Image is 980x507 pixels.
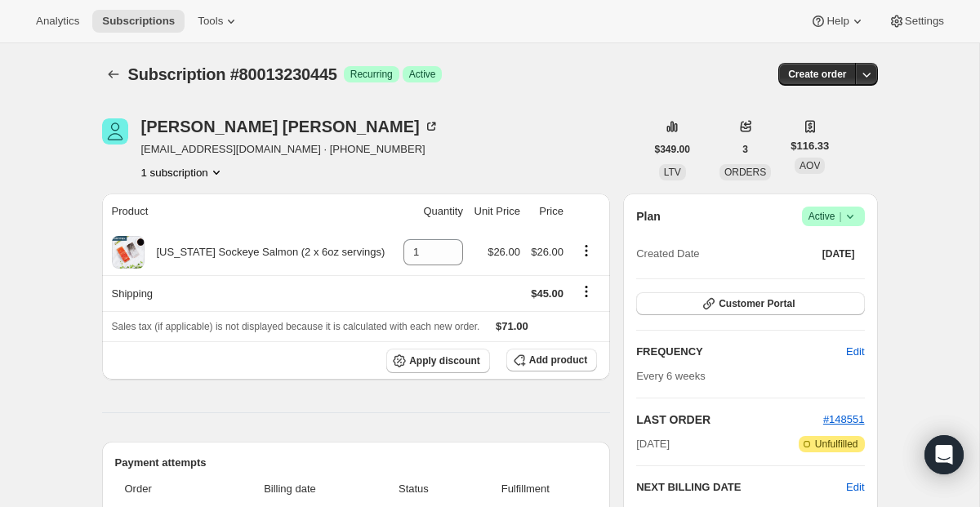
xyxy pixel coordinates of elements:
[846,344,864,360] span: Edit
[823,411,865,428] button: #148551
[373,481,453,497] span: Status
[573,242,599,260] button: Product actions
[468,193,525,229] th: Unit Price
[742,143,748,156] span: 3
[815,438,858,451] span: Unfulfilled
[145,244,385,260] div: [US_STATE] Sockeye Salmon (2 x 6oz servings)
[573,282,599,300] button: Shipping actions
[823,413,865,425] a: #148551
[506,349,597,371] button: Add product
[141,118,439,135] div: [PERSON_NAME] [PERSON_NAME]
[636,479,846,496] h2: NEXT BILLING DATE
[36,15,79,28] span: Analytics
[636,208,661,225] h2: Plan
[724,167,766,178] span: ORDERS
[397,193,468,229] th: Quantity
[655,143,690,156] span: $349.00
[636,344,846,360] h2: FREQUENCY
[808,208,858,225] span: Active
[836,339,874,365] button: Edit
[905,15,944,28] span: Settings
[645,138,700,161] button: $349.00
[813,242,865,265] button: [DATE]
[778,63,856,86] button: Create order
[102,63,125,86] button: Subscriptions
[636,411,823,428] h2: LAST ORDER
[128,65,337,83] span: Subscription #80013230445
[198,15,223,28] span: Tools
[216,481,363,497] span: Billing date
[463,481,587,497] span: Fulfillment
[531,246,563,258] span: $26.00
[826,15,849,28] span: Help
[141,164,225,180] button: Product actions
[636,246,699,262] span: Created Date
[350,68,393,81] span: Recurring
[188,10,249,33] button: Tools
[112,321,480,332] span: Sales tax (if applicable) is not displayed because it is calculated with each new order.
[529,354,587,367] span: Add product
[733,138,758,161] button: 3
[525,193,568,229] th: Price
[664,167,681,178] span: LTV
[386,349,490,373] button: Apply discount
[409,68,436,81] span: Active
[879,10,954,33] button: Settings
[115,455,598,471] h2: Payment attempts
[115,471,212,507] th: Order
[846,479,864,496] button: Edit
[636,436,670,452] span: [DATE]
[141,141,439,158] span: [EMAIL_ADDRESS][DOMAIN_NAME] · [PHONE_NUMBER]
[719,297,795,310] span: Customer Portal
[800,160,820,171] span: AOV
[26,10,89,33] button: Analytics
[92,10,185,33] button: Subscriptions
[636,292,864,315] button: Customer Portal
[112,236,145,269] img: product img
[839,210,841,223] span: |
[102,275,397,311] th: Shipping
[102,193,397,229] th: Product
[800,10,875,33] button: Help
[788,68,846,81] span: Create order
[636,370,706,382] span: Every 6 weeks
[496,320,528,332] span: $71.00
[791,138,829,154] span: $116.33
[822,247,855,260] span: [DATE]
[409,354,480,367] span: Apply discount
[102,15,175,28] span: Subscriptions
[924,435,964,474] div: Open Intercom Messenger
[531,287,563,300] span: $45.00
[102,118,128,145] span: Marcie Washburn
[488,246,520,258] span: $26.00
